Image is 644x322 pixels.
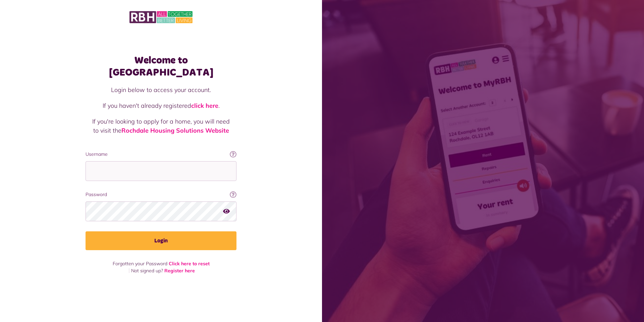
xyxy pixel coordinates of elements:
[191,102,218,109] a: click here
[131,268,163,274] span: Not signed up?
[92,85,230,94] p: Login below to access your account.
[164,268,195,274] a: Register here
[121,127,229,134] a: Rochdale Housing Solutions Website
[169,261,210,267] a: Click here to reset
[86,231,236,250] button: Login
[92,117,230,135] p: If you're looking to apply for a home, you will need to visit the
[86,151,236,158] label: Username
[129,10,193,24] img: MyRBH
[86,191,236,198] label: Password
[86,54,236,79] h1: Welcome to [GEOGRAPHIC_DATA]
[113,261,167,267] span: Forgotten your Password
[92,101,230,110] p: If you haven't already registered .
